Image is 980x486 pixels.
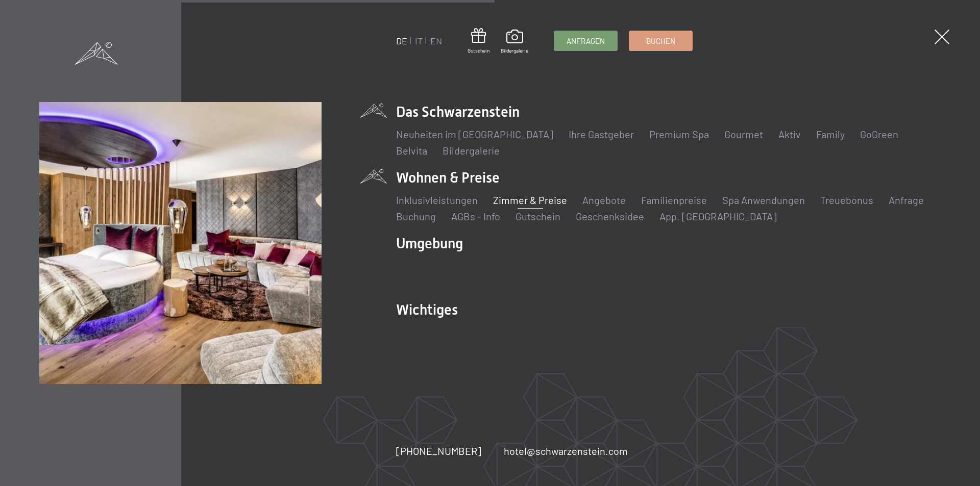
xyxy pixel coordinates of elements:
a: IT [415,35,423,46]
a: Aktiv [778,128,801,140]
a: Geschenksidee [576,210,644,222]
a: Gutschein [516,210,560,222]
a: Inklusivleistungen [396,194,478,206]
a: hotel@schwarzenstein.com [504,444,628,458]
a: Family [816,128,845,140]
a: Anfragen [554,31,617,50]
a: Spa Anwendungen [722,194,805,206]
a: DE [396,35,407,46]
span: Anfragen [567,36,605,46]
a: Buchen [629,31,692,50]
a: Bildergalerie [443,144,500,157]
a: Buchung [396,210,436,222]
a: GoGreen [860,128,898,140]
a: App. [GEOGRAPHIC_DATA] [659,210,777,222]
a: Belvita [396,144,427,157]
span: Bildergalerie [501,47,528,54]
a: Gourmet [724,128,763,140]
a: Neuheiten im [GEOGRAPHIC_DATA] [396,128,553,140]
a: Premium Spa [649,128,709,140]
a: [PHONE_NUMBER] [396,444,481,458]
a: Familienpreise [641,194,707,206]
a: Ihre Gastgeber [569,128,634,140]
span: Gutschein [468,47,489,54]
a: Angebote [582,194,626,206]
span: Buchen [646,36,675,46]
a: Gutschein [468,28,489,54]
a: Bildergalerie [501,30,528,54]
a: Anfrage [889,194,924,206]
a: AGBs - Info [451,210,500,222]
span: [PHONE_NUMBER] [396,445,481,457]
a: Zimmer & Preise [493,194,567,206]
a: Treuebonus [820,194,873,206]
a: EN [430,35,442,46]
